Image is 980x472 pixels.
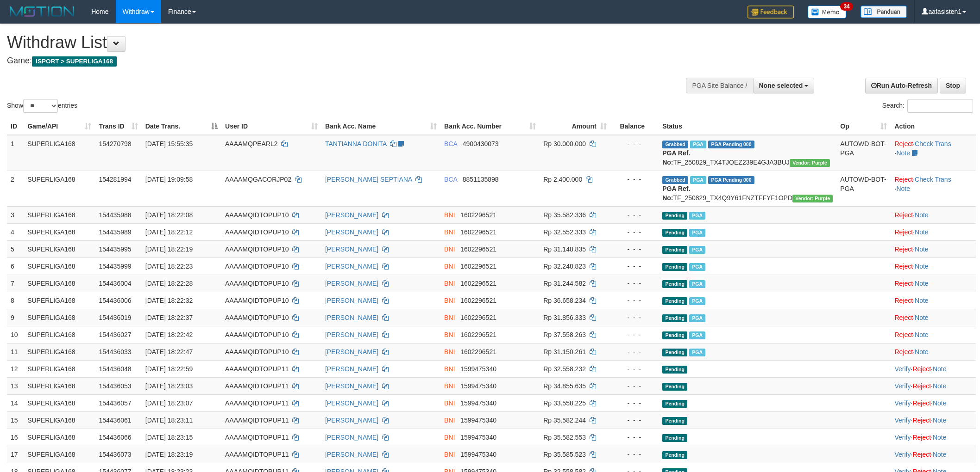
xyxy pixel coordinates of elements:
[662,331,687,339] span: Pending
[444,434,455,441] span: BNI
[894,280,913,287] a: Reject
[543,382,586,390] span: Rp 34.855.635
[444,399,455,407] span: BNI
[891,206,976,223] td: ·
[543,140,586,147] span: Rp 30.000.000
[662,366,687,374] span: Pending
[24,360,95,377] td: SUPERLIGA168
[915,314,929,321] a: Note
[662,176,688,184] span: Grabbed
[614,175,655,184] div: - - -
[444,297,455,304] span: BNI
[690,141,706,148] span: Marked by aafmaleo
[7,275,24,292] td: 7
[145,382,193,390] span: [DATE] 18:23:03
[460,211,496,219] span: Copy 1602296521 to clipboard
[7,309,24,326] td: 9
[894,331,913,338] a: Reject
[915,228,929,236] a: Note
[614,450,655,459] div: - - -
[325,417,378,424] a: [PERSON_NAME]
[940,78,966,93] a: Stop
[460,382,496,390] span: Copy 1599475340 to clipboard
[614,262,655,271] div: - - -
[24,240,95,257] td: SUPERLIGA168
[686,78,753,93] div: PGA Site Balance /
[99,297,131,304] span: 154436006
[460,451,496,458] span: Copy 1599475340 to clipboard
[689,280,705,288] span: Marked by aafmaster
[460,297,496,304] span: Copy 1602296521 to clipboard
[894,365,911,373] a: Verify
[662,263,687,271] span: Pending
[24,206,95,223] td: SUPERLIGA168
[460,263,496,270] span: Copy 1602296521 to clipboard
[225,263,289,270] span: AAAAMQIDTOPUP10
[708,176,754,184] span: PGA Pending
[325,434,378,441] a: [PERSON_NAME]
[933,451,947,458] a: Note
[444,228,455,236] span: BNI
[689,297,705,305] span: Marked by aafmaster
[894,314,913,321] a: Reject
[891,411,976,429] td: · ·
[444,382,455,390] span: BNI
[689,263,705,271] span: Marked by aafmaster
[689,246,705,254] span: Marked by aafmaster
[790,159,830,167] span: Vendor URL: https://trx4.1velocity.biz
[99,451,131,458] span: 154436073
[614,381,655,391] div: - - -
[614,364,655,374] div: - - -
[915,211,929,219] a: Note
[915,280,929,287] a: Note
[24,446,95,463] td: SUPERLIGA168
[894,348,913,356] a: Reject
[894,382,911,390] a: Verify
[662,229,687,237] span: Pending
[543,417,586,424] span: Rp 35.582.244
[891,326,976,343] td: ·
[145,263,193,270] span: [DATE] 18:22:23
[7,5,77,18] img: MOTION_logo.png
[808,6,847,18] img: Button%20Memo.svg
[891,394,976,411] td: · ·
[463,140,499,147] span: Copy 4900430073 to clipboard
[689,314,705,322] span: Marked by aafmaster
[792,195,833,202] span: Vendor URL: https://trx4.1velocity.biz
[912,382,931,390] a: Reject
[145,176,193,183] span: [DATE] 19:09:58
[662,185,690,202] b: PGA Ref. No:
[225,348,289,356] span: AAAAMQIDTOPUP10
[32,56,117,67] span: ISPORT > SUPERLIGA168
[225,140,278,147] span: AAAAMQPEARL2
[614,433,655,442] div: - - -
[891,240,976,257] td: ·
[891,257,976,275] td: ·
[7,446,24,463] td: 17
[894,434,911,441] a: Verify
[708,141,754,148] span: PGA Pending
[7,326,24,343] td: 10
[225,451,289,458] span: AAAAMQIDTOPUP11
[896,185,910,192] a: Note
[7,171,24,206] td: 2
[891,275,976,292] td: ·
[912,365,931,373] a: Reject
[444,176,457,183] span: BCA
[840,2,853,11] span: 34
[659,171,836,206] td: TF_250829_TX4Q9Y61FNZTFFYF1OPD
[325,365,378,373] a: [PERSON_NAME]
[894,417,911,424] a: Verify
[610,118,659,135] th: Balance
[543,399,586,407] span: Rp 33.558.225
[221,118,321,135] th: User ID: activate to sort column ascending
[7,343,24,360] td: 11
[543,331,586,338] span: Rp 37.558.263
[894,140,913,147] a: Reject
[659,118,836,135] th: Status
[915,263,929,270] a: Note
[145,399,193,407] span: [DATE] 18:23:07
[915,297,929,304] a: Note
[614,139,655,148] div: - - -
[145,297,193,304] span: [DATE] 18:22:32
